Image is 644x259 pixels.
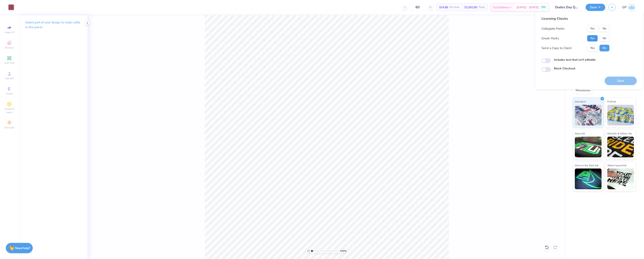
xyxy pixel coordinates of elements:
img: Water based Ink [607,169,634,189]
img: Neon Ink [575,137,602,157]
span: Clipart & logos [2,107,17,114]
img: Standard [575,105,602,125]
input: – – [410,4,426,11]
img: Metallic & Glitter Ink [607,137,634,157]
span: Standard [575,99,586,104]
span: $2,092.80 [464,5,477,10]
img: Puff Ink [607,105,634,125]
p: Select part of your design to make edits in this panel [25,20,81,30]
button: Yes [587,45,598,51]
span: GP [622,5,627,10]
span: [DATE] - [DATE] [516,5,539,10]
span: Decorate [4,126,14,129]
a: GP [622,3,636,11]
span: Add Text [4,61,14,65]
button: Yes [587,35,598,42]
button: Save [586,4,605,11]
span: 100 % [340,249,347,253]
button: No [599,35,609,42]
div: Collegiate Marks [541,26,564,31]
span: Est. Delivery [493,5,509,10]
div: Rhinestones [573,88,593,94]
img: Germaine Penalosa [628,3,636,11]
button: No [599,45,609,51]
span: Puff Ink [607,99,616,104]
span: Greek [6,92,13,95]
span: Water based Ink [607,163,626,167]
span: Upload [5,77,13,80]
label: Block Checkout [554,66,575,71]
span: Total [478,5,485,10]
img: Glow in the Dark Ink [575,169,602,189]
button: No [599,25,609,32]
button: Yes [587,25,598,32]
span: Metallic & Glitter Ink [607,131,632,136]
input: Untitled Design [552,3,582,11]
span: Neon Ink [575,131,585,136]
label: Includes text that isn't editable [554,58,596,62]
span: Per Item [449,5,459,10]
span: Designs [5,46,14,49]
span: FREE [541,6,546,9]
div: Greek Marks [541,36,559,41]
span: Image AI [5,31,14,34]
div: Licensing Checks [541,16,609,21]
strong: Need help? [15,246,30,250]
span: $34.88 [439,5,448,10]
span: Glow in the Dark Ink [575,163,598,167]
div: Send a Copy to Client [541,46,572,51]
